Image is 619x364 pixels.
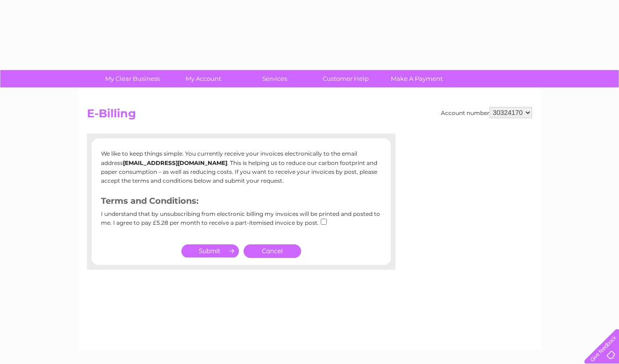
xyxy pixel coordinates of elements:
[236,70,313,87] a: Services
[244,244,301,258] a: Cancel
[165,70,242,87] a: My Account
[307,70,384,87] a: Customer Help
[101,194,381,211] h3: Terms and Conditions:
[101,149,381,185] p: We like to keep things simple. You currently receive your invoices electronically to the email ad...
[94,70,171,87] a: My Clear Business
[441,107,532,118] div: Account number
[101,211,381,233] div: I understand that by unsubscribing from electronic billing my invoices will be printed and posted...
[378,70,455,87] a: Make A Payment
[87,107,532,125] h2: E-Billing
[123,159,227,166] b: [EMAIL_ADDRESS][DOMAIN_NAME]
[181,244,239,257] input: Submit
